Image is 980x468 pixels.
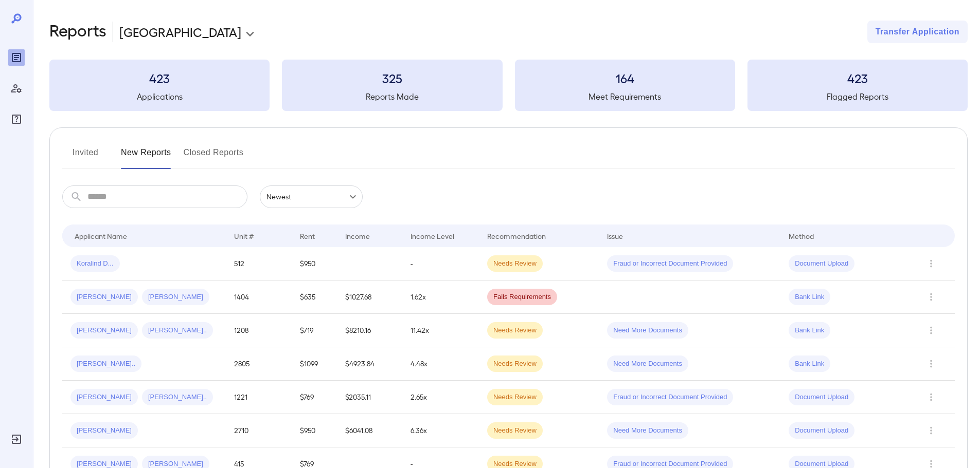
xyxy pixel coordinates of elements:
div: Issue [607,230,623,242]
td: $950 [292,247,337,280]
div: Reports [8,49,25,66]
button: Invited [62,144,109,169]
td: 2.65x [402,381,479,414]
td: 1404 [226,280,291,314]
button: Row Actions [923,255,939,272]
h3: 423 [49,70,270,86]
span: Need More Documents [607,426,688,436]
button: Row Actions [923,422,939,439]
button: Row Actions [923,389,939,405]
td: 11.42x [402,314,479,347]
div: Log Out [8,431,25,447]
div: Method [789,230,814,242]
span: [PERSON_NAME].. [142,326,213,335]
button: Row Actions [923,355,939,372]
div: Income [345,230,370,242]
button: Closed Reports [184,144,244,169]
span: Needs Review [487,392,543,402]
button: New Reports [121,144,171,169]
h5: Reports Made [282,90,502,103]
div: Applicant Name [75,230,127,242]
td: 1208 [226,314,291,347]
span: [PERSON_NAME].. [142,392,213,402]
h2: Reports [49,21,106,43]
h5: Applications [49,90,270,103]
td: $769 [292,381,337,414]
span: Document Upload [789,259,854,269]
td: 512 [226,247,291,280]
td: $2035.11 [337,381,402,414]
td: 1.62x [402,280,479,314]
span: Needs Review [487,359,543,369]
span: Bank Link [789,292,830,302]
h5: Meet Requirements [515,90,735,103]
span: Needs Review [487,326,543,335]
button: Row Actions [923,322,939,339]
span: [PERSON_NAME] [70,292,138,302]
div: FAQ [8,111,25,127]
td: 2710 [226,414,291,447]
td: $950 [292,414,337,447]
span: Needs Review [487,259,543,269]
h3: 164 [515,70,735,86]
h3: 423 [747,70,968,86]
div: Newest [260,185,363,208]
td: $635 [292,280,337,314]
div: Unit # [234,230,254,242]
button: Transfer Application [867,21,968,43]
td: $1099 [292,347,337,381]
span: [PERSON_NAME] [70,326,138,335]
span: Document Upload [789,426,854,436]
summary: 423Applications325Reports Made164Meet Requirements423Flagged Reports [49,60,968,111]
span: Need More Documents [607,359,688,369]
td: $1027.68 [337,280,402,314]
span: Fails Requirements [487,292,557,302]
td: 2805 [226,347,291,381]
div: Rent [300,230,316,242]
div: Income Level [411,230,454,242]
span: Need More Documents [607,326,688,335]
td: $6041.08 [337,414,402,447]
div: Recommendation [487,230,546,242]
td: - [402,247,479,280]
td: 4.48x [402,347,479,381]
span: Bank Link [789,359,830,369]
td: 1221 [226,381,291,414]
span: Needs Review [487,426,543,436]
span: Bank Link [789,326,830,335]
span: Fraud or Incorrect Document Provided [607,259,733,269]
td: $8210.16 [337,314,402,347]
td: $719 [292,314,337,347]
div: Manage Users [8,80,25,97]
button: Row Actions [923,289,939,305]
p: [GEOGRAPHIC_DATA] [119,24,241,40]
h3: 325 [282,70,502,86]
span: [PERSON_NAME] [142,292,209,302]
span: [PERSON_NAME] [70,426,138,436]
td: $4923.84 [337,347,402,381]
span: Fraud or Incorrect Document Provided [607,392,733,402]
span: Koralind D... [70,259,120,269]
h5: Flagged Reports [747,90,968,103]
span: [PERSON_NAME] [70,392,138,402]
span: [PERSON_NAME].. [70,359,141,369]
td: 6.36x [402,414,479,447]
span: Document Upload [789,392,854,402]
